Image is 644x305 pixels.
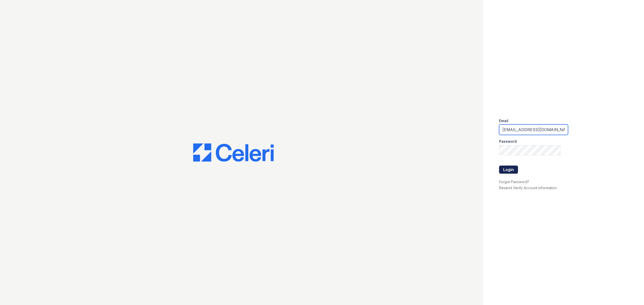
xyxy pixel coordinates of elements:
a: Forgot Password? [499,180,529,184]
button: Login [499,166,518,174]
label: Password [499,139,517,144]
img: CE_Logo_Blue-a8612792a0a2168367f1c8372b55b34899dd931a85d93a1a3d3e32e68fde9ad4.png [193,143,274,162]
a: Resend Verify Account Information [499,186,557,190]
label: Email [499,118,508,123]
